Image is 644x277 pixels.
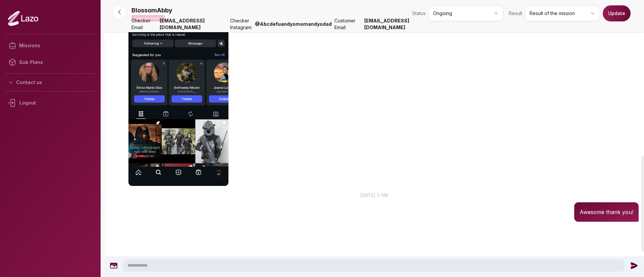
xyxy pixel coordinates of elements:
[105,192,644,199] p: [DATE] 3 am
[603,5,631,21] button: Update
[5,94,95,112] div: Logout
[160,17,227,31] strong: [EMAIL_ADDRESS][DOMAIN_NAME]
[131,17,157,31] span: Checker Email:
[412,10,426,17] span: Status
[509,10,522,17] span: Result
[364,17,432,31] strong: [EMAIL_ADDRESS][DOMAIN_NAME]
[131,15,165,21] p: Ongoing mission
[230,17,252,31] span: Checker Instagram:
[580,208,633,216] p: Awesome thank you!
[255,21,332,27] strong: @ Abcdefuandyomomandyodad
[5,76,95,88] button: Contact us
[131,6,172,15] p: BlossomAbby
[5,54,95,71] a: Sub Plans
[334,17,362,31] span: Customer Email:
[5,37,95,54] a: Missions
